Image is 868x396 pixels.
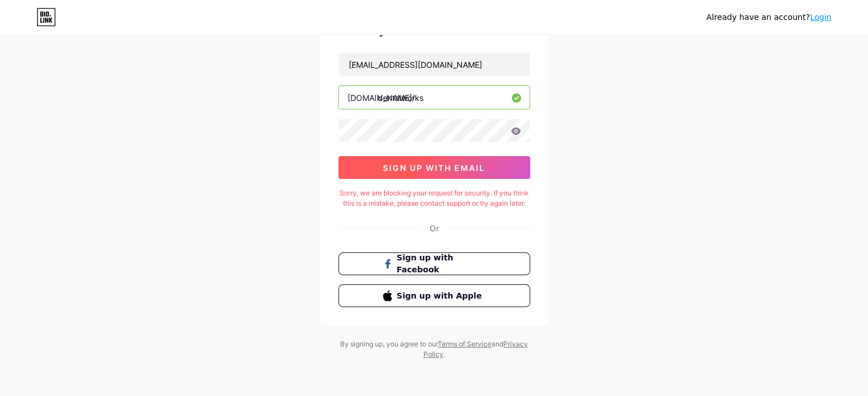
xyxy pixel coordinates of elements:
[339,53,530,76] input: Email
[438,340,491,348] a: Terms of Service
[339,86,530,109] input: username
[338,284,530,307] button: Sign up with Apple
[348,92,415,104] div: [DOMAIN_NAME]/
[338,252,530,275] button: Sign up with Facebook
[397,290,485,302] span: Sign up with Apple
[430,222,439,234] div: Or
[338,188,530,209] div: Sorry, we are blocking your request for security. If you think this is a mistake, please contact ...
[810,13,831,22] a: Login
[338,156,530,179] button: sign up with email
[337,339,531,360] div: By signing up, you agree to our and .
[706,11,831,23] div: Already have an account?
[397,252,485,276] span: Sign up with Facebook
[383,163,485,173] span: sign up with email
